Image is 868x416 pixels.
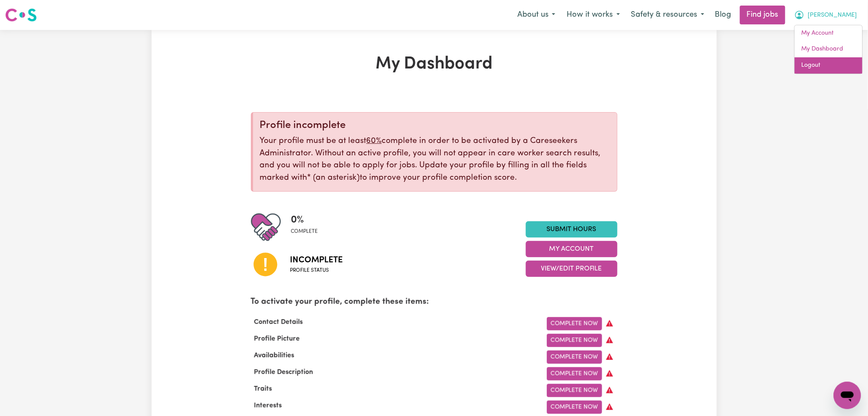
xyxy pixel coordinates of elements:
[251,402,286,409] span: Interests
[291,228,318,235] span: complete
[547,317,602,330] a: Complete Now
[290,267,343,274] span: Profile status
[808,11,857,20] span: [PERSON_NAME]
[251,386,276,392] span: Traits
[290,254,343,267] span: Incomplete
[547,351,602,364] a: Complete Now
[710,6,737,24] a: Blog
[260,135,610,184] p: Your profile must be at least complete in order to be activated by a Careseekers Administrator. W...
[251,352,298,359] span: Availabilities
[795,57,862,74] a: Logout
[795,41,862,57] a: My Dashboard
[626,6,710,24] button: Safety & resources
[251,336,304,342] span: Profile Picture
[5,5,37,25] a: Careseekers logo
[526,261,617,277] button: View/Edit Profile
[794,25,863,74] div: My Account
[260,119,610,132] div: Profile incomplete
[795,25,862,42] a: My Account
[307,174,360,182] span: an asterisk
[789,6,863,24] button: My Account
[251,369,317,376] span: Profile Description
[291,212,318,228] span: 0 %
[526,241,617,257] button: My Account
[251,319,307,326] span: Contact Details
[547,401,602,414] a: Complete Now
[512,6,561,24] button: About us
[561,6,626,24] button: How it works
[5,7,37,23] img: Careseekers logo
[367,137,382,145] u: 60%
[547,334,602,347] a: Complete Now
[740,6,785,24] a: Find jobs
[547,367,602,380] a: Complete Now
[251,54,617,74] h1: My Dashboard
[291,212,325,242] div: Profile completeness: 0%
[547,384,602,397] a: Complete Now
[251,296,617,309] p: To activate your profile, complete these items:
[834,382,861,409] iframe: Button to launch messaging window
[526,221,617,238] a: Submit Hours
